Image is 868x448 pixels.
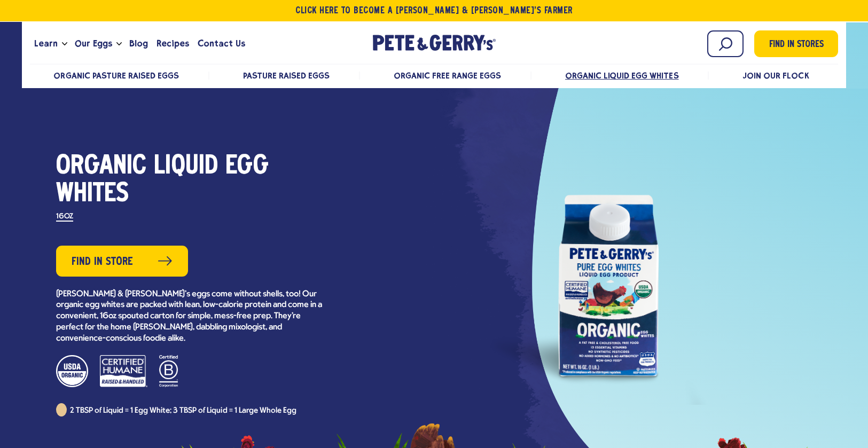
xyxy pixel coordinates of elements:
[116,42,122,46] button: Open the dropdown menu for Our Eggs
[56,213,73,222] label: 16OZ
[193,29,249,58] a: Contact Us
[742,70,809,81] a: Join Our Flock
[53,70,179,81] a: Organic Pasture Raised Eggs
[565,70,679,81] a: Organic Liquid Egg Whites
[70,407,296,415] span: 2 TBSP of Liquid = 1 Egg White; 3 TBSP of Liquid = 1 Large Whole Egg
[34,37,58,50] span: Learn
[71,29,116,58] a: Our Eggs
[157,37,189,50] span: Recipes
[30,29,62,58] a: Learn
[754,30,838,57] a: Find in Stores
[129,37,148,50] span: Blog
[707,30,744,57] input: Search
[769,38,824,52] span: Find in Stores
[394,70,501,81] a: Organic Free Range Eggs
[152,29,193,58] a: Recipes
[62,42,67,46] button: Open the dropdown menu for Learn
[75,37,112,50] span: Our Eggs
[56,153,323,208] h1: Organic Liquid Egg Whites
[56,246,188,277] a: Find in Store
[56,289,323,344] p: [PERSON_NAME] & [PERSON_NAME]’s eggs come without shells, too! Our organic egg whites are packed ...
[243,70,330,81] a: Pasture Raised Eggs
[30,64,839,87] nav: desktop product menu
[72,254,133,270] span: Find in Store
[198,37,245,50] span: Contact Us
[125,29,152,58] a: Blog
